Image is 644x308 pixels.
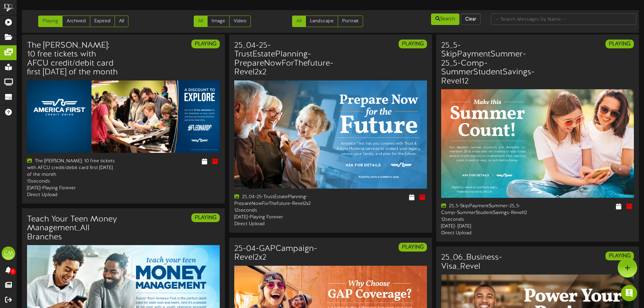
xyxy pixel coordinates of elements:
[621,285,637,301] div: Open Intercom Messenger
[441,203,532,216] div: 25_5-SkipPaymentSummer-25_5-Comp-SummerStudentSavings-Revel12
[441,41,534,86] h3: 25_5-SkipPaymentSummer-25_5-Comp-SummerStudentSavings-Revel12
[234,214,326,221] div: [DATE] - Playing Forever
[229,16,251,27] a: Video
[194,16,208,27] a: All
[195,215,216,221] strong: PLAYING
[27,41,118,77] h3: The [PERSON_NAME]: 10 free tickets with AFCU credit/debit card first [DATE] of the month
[441,230,532,237] div: Direct Upload
[441,89,634,198] img: 8c7e49ea-5c5c-43f0-8ab7-3fdc96eb5e0c.png
[402,41,424,47] strong: PLAYING
[27,80,220,153] img: 66e518ac-ecc4-42fa-9790-ab2c23b314f821_theleonardo_revel_3x2.jpg
[441,216,532,223] div: 12 seconds
[338,16,363,27] a: Portrait
[609,253,630,259] strong: PLAYING
[27,215,118,242] h3: Teach Your Teen Money Management_All Branches
[234,207,326,214] div: 12 seconds
[207,16,230,27] a: Image
[431,14,459,25] button: Search
[90,16,115,27] a: Expired
[10,268,16,275] span: 0
[234,244,326,262] h3: 25-04-GAPCampaign-Revel2x2
[306,16,338,27] a: Landscape
[441,223,532,230] div: [DATE] - [DATE]
[27,158,118,178] div: The [PERSON_NAME]: 10 free tickets with AFCU credit/debit card first [DATE] of the month
[292,16,306,27] a: All
[2,246,15,260] div: CM
[234,41,333,77] h3: 25_04-25-TrustEstatePlanning-PrepareNowForThefuture-Revel2x2
[27,192,118,198] div: Direct Upload
[195,41,216,47] strong: PLAYING
[441,253,532,271] h3: 25_06_Business-Visa_Revel
[38,16,63,27] a: Playing
[491,14,636,25] input: -- Search Messages by Name --
[27,178,118,185] div: 15 seconds
[461,14,481,25] button: Clear
[27,185,118,192] div: [DATE] - Playing Forever
[234,221,326,228] div: Direct Upload
[115,16,128,27] a: All
[609,41,630,47] strong: PLAYING
[234,80,427,189] img: f4a9389c-99d1-4bc7-9b9e-b7aa6cce6505.png
[62,16,90,27] a: Archived
[402,244,424,250] strong: PLAYING
[234,194,326,207] div: 25_04-25-TrustEstatePlanning-PrepareNowForThefuture-Revel2x2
